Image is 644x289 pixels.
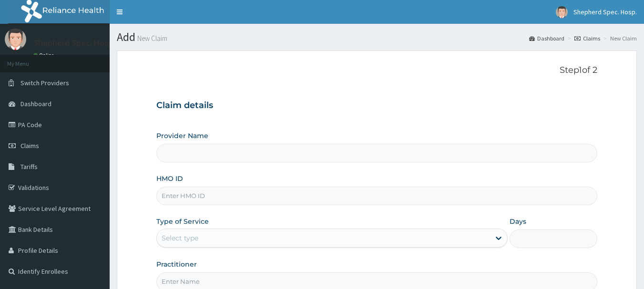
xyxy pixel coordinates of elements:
[156,217,209,226] label: Type of Service
[5,29,26,50] img: User Image
[510,217,526,226] label: Days
[556,6,568,18] img: User Image
[574,34,600,42] a: Claims
[162,233,198,243] div: Select type
[156,65,598,76] p: Step 1 of 2
[33,52,56,59] a: Online
[573,8,637,16] span: Shepherd Spec. Hosp.
[529,34,564,42] a: Dashboard
[20,79,69,87] span: Switch Providers
[156,100,598,111] h3: Claim details
[156,174,183,183] label: HMO ID
[156,187,598,205] input: Enter HMO ID
[601,34,637,42] li: New Claim
[33,39,115,47] p: Shepherd Spec. Hosp.
[156,259,197,269] label: Practitioner
[20,100,51,108] span: Dashboard
[20,141,39,150] span: Claims
[20,162,38,171] span: Tariffs
[156,131,208,140] label: Provider Name
[135,35,167,42] small: New Claim
[117,31,637,43] h1: Add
